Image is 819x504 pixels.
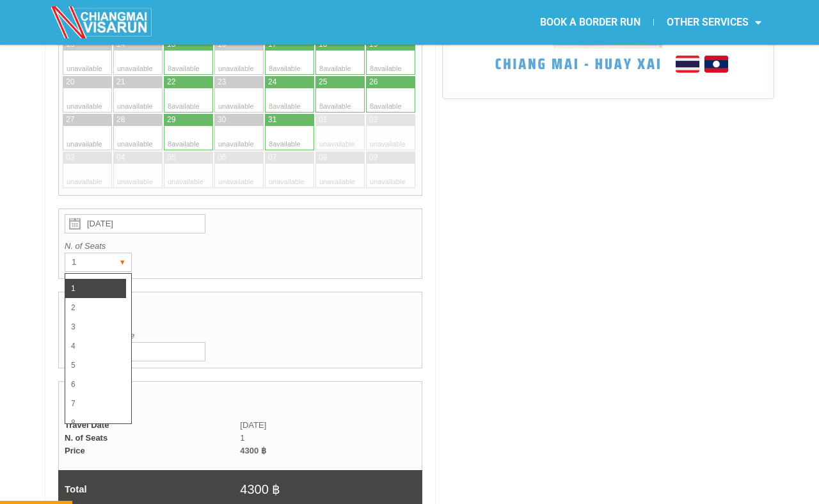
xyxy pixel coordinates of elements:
[65,356,126,375] li: 5
[66,152,74,163] div: 03
[654,8,774,37] a: OTHER SERVICES
[240,445,422,457] td: 4300 ฿
[65,336,126,356] li: 4
[65,413,126,432] li: 8
[113,253,131,271] div: ▾
[240,419,422,432] td: [DATE]
[65,317,126,336] li: 3
[268,77,276,88] div: 24
[65,375,126,394] li: 6
[65,253,107,271] div: 1
[65,394,126,413] li: 7
[268,152,276,163] div: 07
[319,77,327,88] div: 25
[65,298,126,317] li: 2
[167,77,175,88] div: 22
[116,152,125,163] div: 04
[66,77,74,88] div: 20
[218,114,226,125] div: 30
[240,432,422,445] td: 1
[319,114,327,125] div: 01
[369,152,378,163] div: 09
[218,77,226,88] div: 23
[409,8,774,37] nav: Menu
[58,445,240,457] td: Price
[65,387,416,419] h4: Reservation
[218,152,226,163] div: 06
[65,279,126,298] li: 1
[58,419,240,432] td: Travel Date
[319,152,327,163] div: 08
[369,114,378,125] div: 02
[268,114,276,125] div: 31
[527,8,653,37] a: BOOK A BORDER RUN
[167,152,175,163] div: 05
[167,114,175,125] div: 29
[65,297,416,329] h4: Promo Code
[116,114,125,125] div: 28
[369,77,378,88] div: 26
[65,329,416,342] label: Enter coupon code
[116,77,125,88] div: 21
[58,432,240,445] td: N. of Seats
[65,240,416,253] label: N. of Seats
[66,114,74,125] div: 27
